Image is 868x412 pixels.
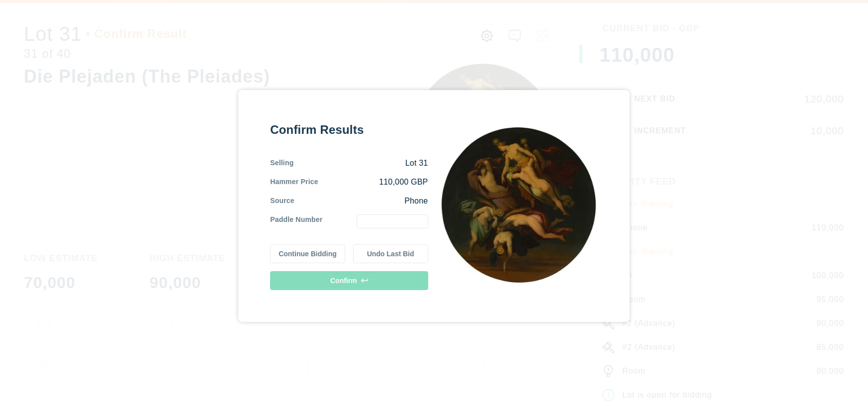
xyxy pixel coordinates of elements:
[293,158,428,169] div: Lot 31
[318,177,428,188] div: 110,000 GBP
[270,196,294,206] div: Source
[353,244,428,263] button: Undo Last Bid
[270,122,428,138] div: Confirm Results
[270,214,322,228] div: Paddle Number
[270,177,318,188] div: Hammer Price
[270,158,293,169] div: Selling
[294,196,428,206] div: Phone
[270,244,345,263] button: Continue Bidding
[270,271,428,290] button: Confirm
